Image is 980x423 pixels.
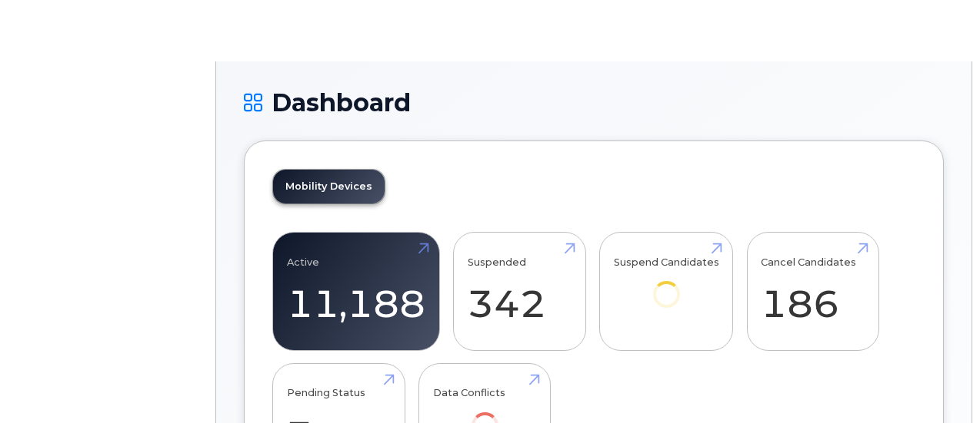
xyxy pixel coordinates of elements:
a: Suspended 342 [468,241,572,342]
a: Suspend Candidates [614,241,719,329]
a: Active 11,188 [287,241,425,342]
h1: Dashboard [244,89,944,116]
a: Mobility Devices [273,170,385,203]
a: Cancel Candidates 186 [761,241,865,342]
